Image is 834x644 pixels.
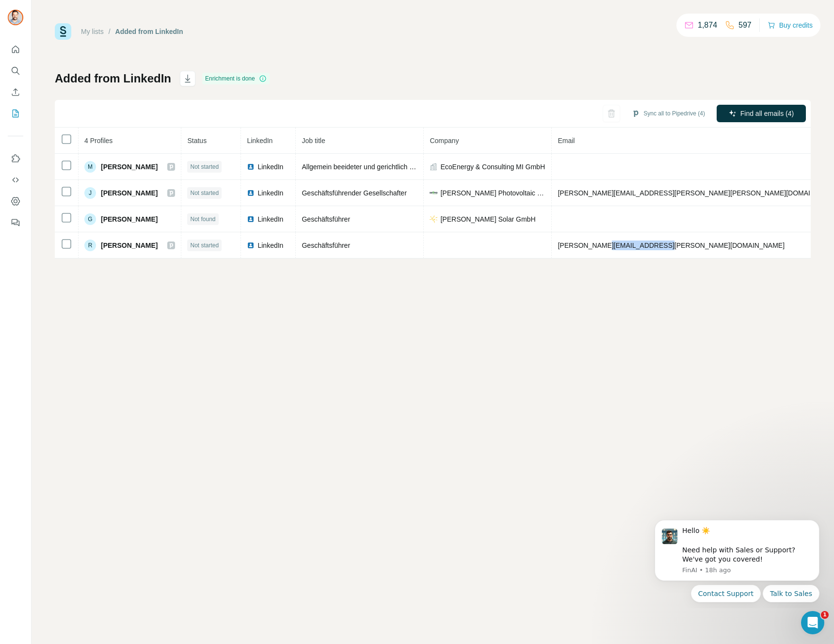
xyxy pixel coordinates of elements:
[302,137,325,145] span: Job title
[84,137,112,145] span: 4 Profiles
[558,137,575,145] span: Email
[190,162,219,171] span: Not started
[8,193,23,210] button: Dashboard
[190,215,215,224] span: Not found
[115,27,183,36] div: Added from LinkedIn
[101,162,158,172] span: [PERSON_NAME]
[8,171,23,189] button: Use Surfe API
[101,188,158,198] span: [PERSON_NAME]
[247,163,255,171] img: LinkedIn logo
[8,41,23,58] button: Quick start
[247,215,255,223] img: LinkedIn logo
[257,188,283,198] span: LinkedIn
[8,150,23,167] button: Use Surfe on LinkedIn
[84,213,96,225] div: G
[81,28,104,35] a: My lists
[257,241,283,250] span: LinkedIn
[558,241,785,249] span: [PERSON_NAME][EMAIL_ADDRESS][PERSON_NAME][DOMAIN_NAME]
[740,109,794,118] span: Find all emails (4)
[55,23,71,40] img: Surfe Logo
[257,214,283,224] span: LinkedIn
[8,105,23,122] button: My lists
[440,214,535,224] span: [PERSON_NAME] Solar GmbH
[247,241,255,249] img: LinkedIn logo
[440,188,545,198] span: [PERSON_NAME] Photovoltaic GmbH
[247,189,255,197] img: LinkedIn logo
[101,241,158,250] span: [PERSON_NAME]
[625,106,712,121] button: Sync all to Pipedrive (4)
[202,73,270,84] div: Enrichment is done
[257,162,283,172] span: LinkedIn
[302,215,350,223] span: Geschäftsführer
[430,137,459,145] span: Company
[84,240,96,251] div: R
[640,511,834,608] iframe: Intercom notifications message
[101,214,158,224] span: [PERSON_NAME]
[717,105,806,122] button: Find all emails (4)
[187,137,207,145] span: Status
[247,137,273,145] span: LinkedIn
[190,189,219,197] span: Not started
[8,62,23,80] button: Search
[84,187,96,199] div: J
[84,161,96,173] div: M
[109,27,111,36] li: /
[8,214,23,231] button: Feedback
[190,241,219,250] span: Not started
[430,215,437,223] img: company-logo
[738,19,752,31] p: 597
[302,163,499,171] span: Allgemein beeideter und gerichtlich zertifizierter Sachverständiger
[8,10,23,25] img: Avatar
[768,18,813,32] button: Buy credits
[698,19,717,31] p: 1,874
[302,241,350,249] span: Geschäftsführer
[821,611,829,619] span: 1
[302,189,406,197] span: Geschäftsführender Gesellschafter
[440,162,545,172] span: EcoEnergy & Consulting MI GmbH
[8,83,23,101] button: Enrich CSV
[801,611,824,634] iframe: Intercom live chat
[430,189,437,197] img: company-logo
[55,71,171,86] h1: Added from LinkedIn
